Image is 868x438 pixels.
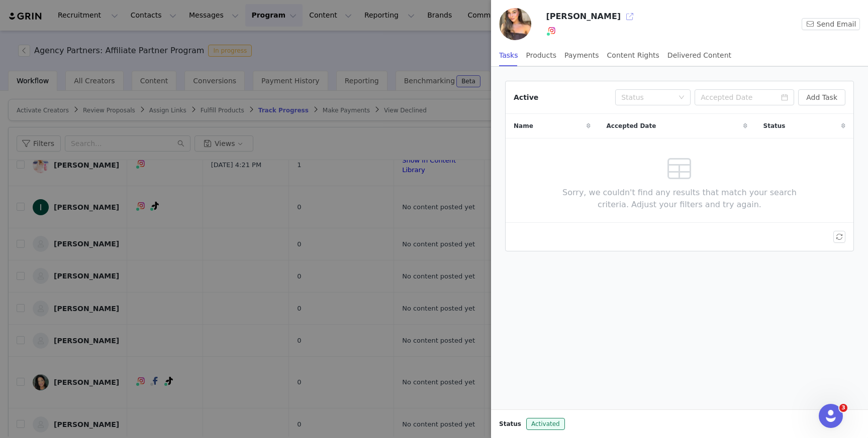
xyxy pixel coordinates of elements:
div: Active [514,92,538,103]
div: Delivered Content [667,44,731,67]
span: Activated [526,418,565,430]
span: Accepted Date [607,121,656,130]
button: Add Task [798,89,845,105]
img: 0eb17404-2d5c-4395-9f1d-892e1bc58de0--s.jpg [499,8,531,40]
span: Status [763,121,786,130]
article: Active [505,81,854,251]
div: Tasks [499,44,518,67]
div: Status [621,92,673,102]
input: Accepted Date [695,89,794,105]
img: instagram.svg [548,27,556,35]
div: Products [526,44,556,67]
i: icon: calendar [781,94,788,101]
div: Payments [564,44,599,67]
span: Sorry, we couldn't find any results that match your search criteria. Adjust your filters and try ... [547,187,812,211]
iframe: Intercom live chat [819,404,843,428]
span: 3 [839,404,847,412]
span: Name [514,121,533,130]
span: Status [499,419,521,428]
div: Content Rights [607,44,659,67]
h3: [PERSON_NAME] [546,11,621,23]
i: icon: down [679,94,685,101]
button: Send Email [802,18,860,30]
